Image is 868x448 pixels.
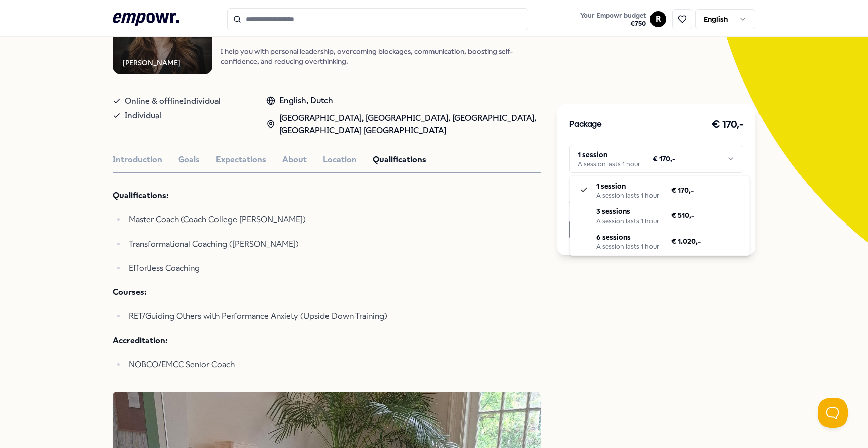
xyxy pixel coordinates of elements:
[596,206,659,217] p: 3 sessions
[596,231,659,242] p: 6 sessions
[596,192,659,200] div: A session lasts 1 hour
[596,243,659,251] div: A session lasts 1 hour
[596,217,659,225] div: A session lasts 1 hour
[596,181,659,192] p: 1 session
[671,210,694,221] span: € 510,-
[671,185,694,196] span: € 170,-
[671,235,701,246] span: € 1.020,-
